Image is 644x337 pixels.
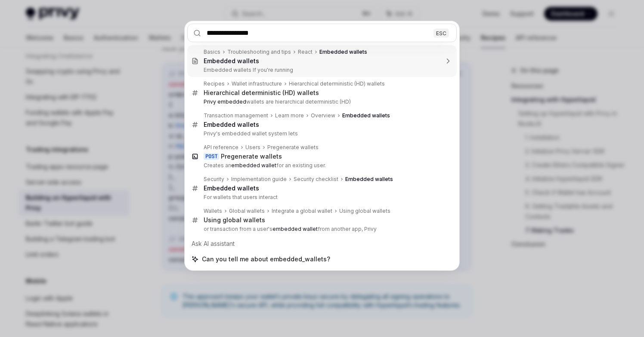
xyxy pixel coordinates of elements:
[221,153,282,160] div: Pregenerate wallets
[204,49,220,55] div: Basics
[245,144,260,151] div: Users
[204,153,219,160] div: POST
[311,112,335,119] div: Overview
[204,176,224,183] div: Security
[272,226,318,232] b: embedded wallet
[204,98,439,105] p: wallets are hierarchical deterministic (HD)
[204,112,268,119] div: Transaction management
[204,89,319,97] div: Hierarchical deterministic (HD) wallets
[229,208,265,214] div: Global wallets
[204,67,439,74] p: Embedded wallets If you're running
[204,184,259,192] b: Embedded wallets
[231,176,287,183] div: Implementation guide
[275,112,304,119] div: Learn more
[267,144,319,151] div: Pregenerate wallets
[204,216,265,224] div: Using global wallets
[231,162,276,168] b: embedded wallet
[319,49,367,55] b: Embedded wallets
[342,112,390,119] b: Embedded wallets
[294,176,338,183] div: Security checklist
[204,130,439,137] p: Privy's embedded wallet system lets
[204,162,439,169] p: Creates an for an existing user.
[204,121,259,128] b: Embedded wallets
[187,236,457,251] div: Ask AI assistant
[272,208,332,214] div: Integrate a global wallet
[204,80,225,87] div: Recipes
[345,176,393,182] b: Embedded wallets
[204,57,259,64] b: Embedded wallets
[202,255,330,263] span: Can you tell me about embedded_wallets?
[298,49,313,55] div: React
[339,208,390,214] div: Using global wallets
[204,226,439,233] p: or transaction from a user's from another app, Privy
[204,194,439,201] p: For wallets that users interact
[204,208,222,214] div: Wallets
[227,49,291,55] div: Troubleshooting and tips
[433,28,449,37] div: ESC
[204,98,246,105] b: Privy embedded
[204,144,238,151] div: API reference
[289,80,385,87] div: Hierarchical deterministic (HD) wallets
[232,80,282,87] div: Wallet infrastructure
